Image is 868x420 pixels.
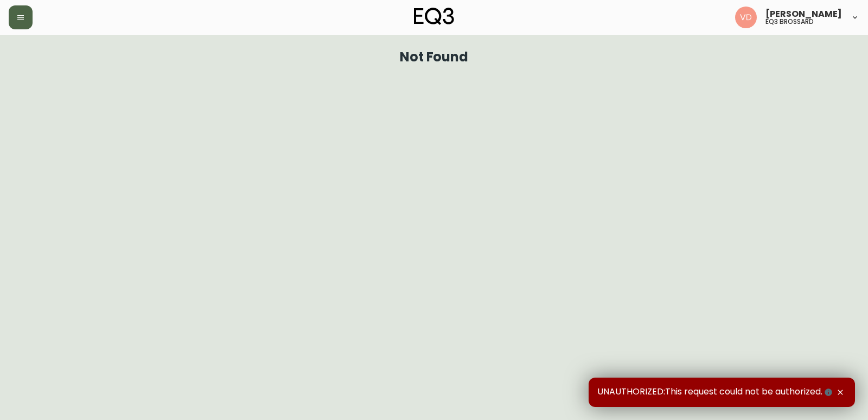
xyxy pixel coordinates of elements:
[597,386,834,398] span: UNAUTHORIZED:This request could not be authorized.
[735,7,757,28] img: 34cbe8de67806989076631741e6a7c6b
[400,52,469,62] h1: Not Found
[765,18,814,25] h5: eq3 brossard
[765,10,842,18] span: [PERSON_NAME]
[414,8,454,25] img: logo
